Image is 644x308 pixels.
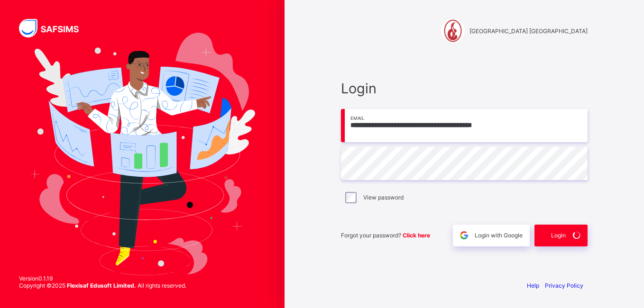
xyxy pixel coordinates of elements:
[403,232,430,239] a: Click here
[475,232,523,239] span: Login with Google
[469,27,588,35] span: [GEOGRAPHIC_DATA] [GEOGRAPHIC_DATA]
[67,282,136,289] strong: Flexisaf Edusoft Limited.
[19,275,186,282] span: Version 0.1.19
[341,80,588,97] span: Login
[19,282,186,289] span: Copyright © 2025 All rights reserved.
[19,19,90,37] img: SAFSIMS Logo
[459,230,469,241] img: google.396cfc9801f0270233282035f929180a.svg
[551,232,566,239] span: Login
[545,282,583,289] a: Privacy Policy
[341,232,430,239] span: Forgot your password?
[527,282,539,289] a: Help
[29,33,255,275] img: Hero Image
[363,194,404,201] label: View password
